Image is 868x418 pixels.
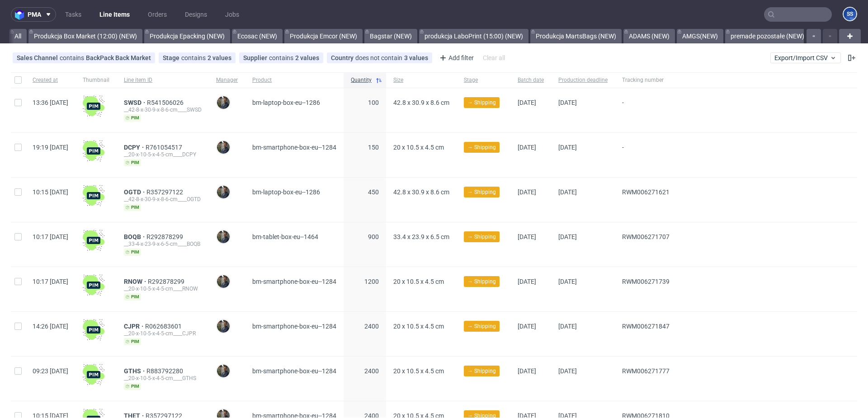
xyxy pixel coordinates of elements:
[331,54,355,61] span: Country
[436,51,476,65] div: Add filter
[252,278,336,285] span: bm-smartphone-box-eu--1284
[393,188,449,196] span: 42.8 x 30.9 x 8.6 cm
[530,29,622,43] a: Produkcja MartsBags (NEW)
[83,319,104,341] img: wHgJFi1I6lmhQAAAABJRU5ErkJggg==
[725,29,810,43] a: premade pozostałe (NEW)
[33,188,68,196] span: 10:15 [DATE]
[124,114,141,122] span: pim
[124,233,146,240] a: BOQB
[33,233,68,240] span: 10:17 [DATE]
[393,323,444,330] span: 20 x 10.5 x 4.5 cm
[33,278,68,285] span: 10:17 [DATE]
[83,76,109,84] span: Thumbnail
[467,277,496,286] span: → Shipping
[11,7,56,22] button: pma
[404,54,428,61] div: 3 values
[163,54,181,61] span: Stage
[284,29,363,43] a: Produkcja Emcor (NEW)
[33,367,68,375] span: 09:23 [DATE]
[146,233,185,240] a: R292878299
[83,140,104,162] img: wHgJFi1I6lmhQAAAABJRU5ErkJggg==
[393,144,444,151] span: 20 x 10.5 x 4.5 cm
[60,7,87,22] a: Tasks
[364,367,379,375] span: 2400
[124,338,141,345] span: pim
[774,54,837,61] span: Export/Import CSV
[252,233,318,240] span: bm-tablet-box-eu--1464
[368,144,379,151] span: 150
[28,11,41,18] span: pma
[393,76,449,84] span: Size
[216,76,238,84] span: Manager
[33,76,68,84] span: Created at
[558,278,577,285] span: [DATE]
[622,99,670,122] span: -
[217,230,230,243] img: Maciej Sobola
[518,144,536,151] span: [DATE]
[622,76,670,84] span: Tracking number
[467,322,496,330] span: → Shipping
[770,52,841,63] button: Export/Import CSV
[124,330,202,337] div: __20-x-10-5-x-4-5-cm____CJPR
[83,230,104,251] img: wHgJFi1I6lmhQAAAABJRU5ErkJggg==
[146,144,184,151] a: R761054517
[518,188,536,196] span: [DATE]
[364,29,417,43] a: Bagstar (NEW)
[464,76,503,84] span: Stage
[467,143,496,151] span: → Shipping
[558,323,577,330] span: [DATE]
[677,29,723,43] a: AMGS(NEW)
[124,196,202,203] div: __42-8-x-30-9-x-8-6-cm____OGTD
[124,383,141,390] span: pim
[295,54,319,61] div: 2 values
[217,186,230,198] img: Maciej Sobola
[518,323,536,330] span: [DATE]
[232,29,283,43] a: Ecosac (NEW)
[558,76,608,84] span: Production deadline
[252,144,336,151] span: bm-smartphone-box-eu--1284
[124,188,146,196] span: OGTD
[220,7,245,22] a: Jobs
[467,99,496,107] span: → Shipping
[142,7,172,22] a: Orders
[243,54,269,61] span: Supplier
[146,367,185,375] span: R883792280
[179,7,212,22] a: Designs
[368,188,379,196] span: 450
[86,54,151,61] div: BackPack Back Market
[83,95,104,117] img: wHgJFi1I6lmhQAAAABJRU5ErkJggg==
[364,323,379,330] span: 2400
[622,144,670,166] span: -
[518,233,536,240] span: [DATE]
[124,367,146,375] a: GTHS
[393,233,449,240] span: 33.4 x 23.9 x 6.5 cm
[147,99,185,106] span: R541506026
[217,320,230,333] img: Maciej Sobola
[355,54,404,61] span: does not contain
[144,29,230,43] a: Produkcja Epacking (NEW)
[467,367,496,375] span: → Shipping
[217,365,230,377] img: Maciej Sobola
[124,99,147,106] a: SWSD
[217,275,230,288] img: Maciej Sobola
[467,188,496,196] span: → Shipping
[208,54,231,61] div: 2 values
[124,159,141,166] span: pim
[124,323,145,330] a: CJPR
[393,278,444,285] span: 20 x 10.5 x 4.5 cm
[181,54,208,61] span: contains
[368,99,379,106] span: 100
[17,54,60,61] span: Sales Channel
[217,141,230,154] img: Maciej Sobola
[124,76,202,84] span: Line item ID
[145,323,184,330] a: R062683601
[368,233,379,240] span: 900
[269,54,295,61] span: contains
[83,364,104,385] img: wHgJFi1I6lmhQAAAABJRU5ErkJggg==
[252,99,320,106] span: bm-laptop-box-eu--1286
